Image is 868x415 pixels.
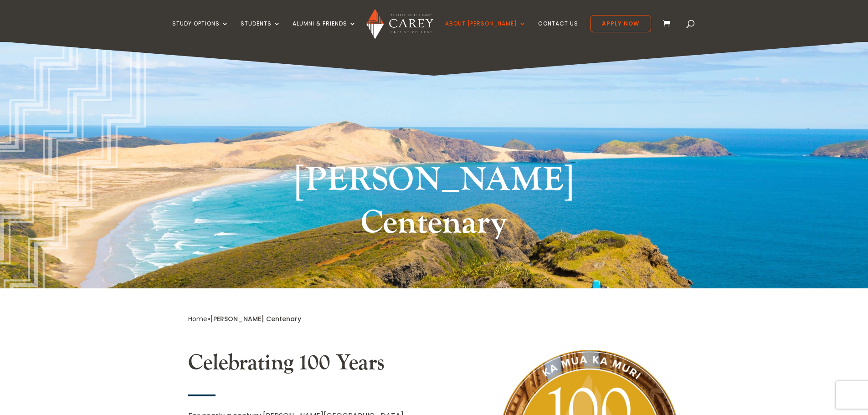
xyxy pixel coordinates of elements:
[445,20,526,42] a: About [PERSON_NAME]
[538,20,578,42] a: Contact Us
[172,20,229,42] a: Study Options
[188,314,207,323] a: Home
[293,20,356,42] a: Alumni & Friends
[366,9,433,39] img: Carey Baptist College
[210,314,301,323] span: [PERSON_NAME] Centenary
[263,159,605,249] h1: [PERSON_NAME] Centenary
[188,350,473,381] h2: Celebrating 100 Years
[241,20,281,42] a: Students
[590,15,651,32] a: Apply Now
[188,314,301,323] span: »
